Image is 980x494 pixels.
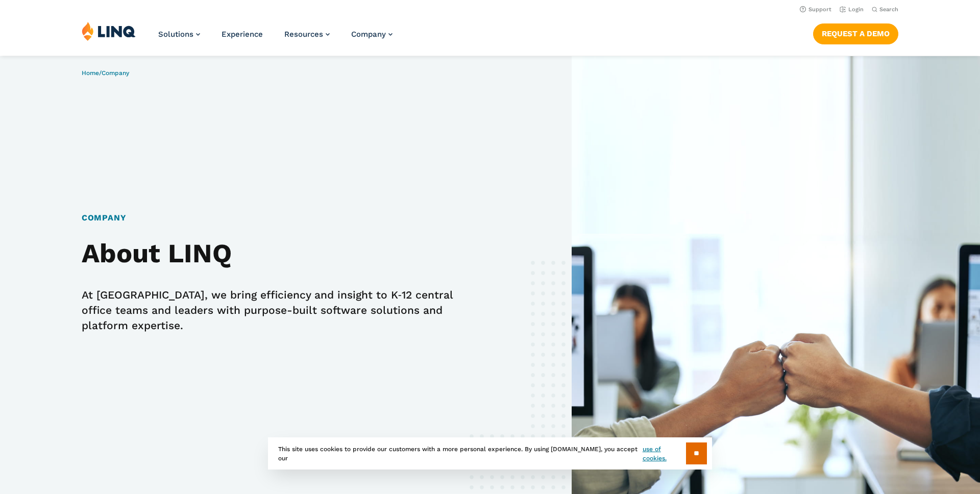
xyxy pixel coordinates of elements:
[102,69,129,77] span: Company
[268,437,712,470] div: This site uses cookies to provide our customers with a more personal experience. By using [DOMAIN...
[813,23,898,44] a: Request a Demo
[872,6,898,13] button: Open Search Bar
[813,21,898,44] nav: Button Navigation
[800,6,831,13] a: Support
[351,30,393,39] a: Company
[158,21,393,55] nav: Primary Navigation
[643,444,686,463] a: use of cookies.
[284,30,323,39] span: Resources
[158,30,200,39] a: Solutions
[82,69,99,77] a: Home
[351,30,386,39] span: Company
[284,30,330,39] a: Resources
[82,212,468,224] h1: Company
[82,21,136,41] img: LINQ | K‑12 Software
[158,30,193,39] span: Solutions
[82,287,468,333] p: At [GEOGRAPHIC_DATA], we bring efficiency and insight to K‑12 central office teams and leaders wi...
[840,6,864,13] a: Login
[82,238,468,269] h2: About LINQ
[222,30,263,39] a: Experience
[82,69,129,77] span: /
[879,6,898,13] span: Search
